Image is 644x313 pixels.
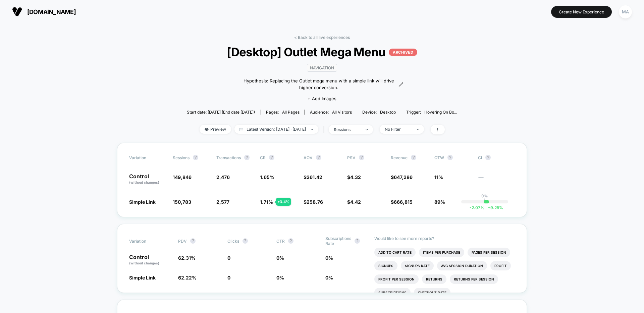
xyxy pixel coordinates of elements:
[350,199,361,205] span: 4.42
[366,129,368,130] img: end
[434,199,445,205] span: 89%
[260,199,273,205] span: 1.71 %
[260,155,266,160] span: CR
[374,248,416,257] li: Add To Cart Rate
[481,193,488,198] p: 0%
[178,255,196,261] span: 62.31 %
[485,155,491,160] button: ?
[401,261,434,270] li: Signups Rate
[478,155,515,160] span: CI
[276,198,291,206] div: + 3.4 %
[406,110,457,115] div: Trigger:
[243,238,248,244] button: ?
[173,174,192,180] span: 149,846
[484,205,503,210] span: 9.25 %
[380,110,396,115] span: desktop
[374,274,419,284] li: Profit Per Session
[617,5,634,19] button: MA
[200,125,231,134] span: Preview
[434,155,471,160] span: OTW
[269,155,274,160] button: ?
[325,255,333,261] span: 0 %
[424,110,457,115] span: Hovering on bo...
[282,110,300,115] span: all pages
[227,255,230,261] span: 0
[304,155,313,160] span: AOV
[332,110,352,115] span: All Visitors
[234,125,318,134] span: Latest Version: [DATE] - [DATE]
[129,275,156,280] span: Simple Link
[27,8,76,15] span: [DOMAIN_NAME]
[411,155,416,160] button: ?
[276,239,285,244] span: CTR
[193,155,198,160] button: ?
[347,155,356,160] span: PSV
[288,238,293,244] button: ?
[419,248,464,257] li: Items Per Purchase
[391,199,413,205] span: $
[355,238,360,244] button: ?
[325,236,351,246] span: Subscriptions Rate
[308,96,336,101] span: + Add Images
[490,261,511,270] li: Profit
[334,127,361,132] div: sessions
[385,127,412,132] div: No Filter
[244,155,250,160] button: ?
[216,174,230,180] span: 2,476
[422,274,446,284] li: Returns
[129,236,166,246] span: Variation
[417,129,419,130] img: end
[276,255,284,261] span: 0 %
[307,64,337,72] span: navigation
[241,78,397,91] span: Hypothesis: Replacing the Outlet mega menu with a simple link will drive higher conversion.
[266,110,300,115] div: Pages:
[294,35,350,40] a: < Back to all live experiences
[322,125,329,134] span: |
[484,198,485,203] p: |
[325,275,333,280] span: 0 %
[10,6,78,17] button: [DOMAIN_NAME]
[447,155,453,160] button: ?
[178,275,197,280] span: 62.22 %
[178,239,187,244] span: PDV
[347,174,361,180] span: $
[216,155,241,160] span: Transactions
[488,205,490,210] span: +
[129,155,166,160] span: Variation
[227,275,230,280] span: 0
[227,239,239,244] span: Clicks
[304,199,323,205] span: $
[129,199,156,205] span: Simple Link
[173,155,190,160] span: Sessions
[216,199,229,205] span: 2,577
[359,155,364,160] button: ?
[470,205,484,210] span: -2.07 %
[468,248,510,257] li: Pages Per Session
[414,288,450,297] li: Checkout Rate
[437,261,487,270] li: Avg Session Duration
[374,236,515,241] p: Would like to see more reports?
[619,5,632,18] div: MA
[187,110,255,115] span: Start date: [DATE] (End date [DATE])
[304,174,322,180] span: $
[173,199,191,205] span: 150,783
[260,174,274,180] span: 1.65 %
[374,288,411,297] li: Subscriptions
[129,261,159,265] span: (without changes)
[347,199,361,205] span: $
[357,110,401,115] span: Device:
[394,199,413,205] span: 666,815
[239,128,243,131] img: calendar
[12,7,22,17] img: Visually logo
[374,261,397,270] li: Signups
[129,254,171,266] p: Control
[310,110,352,115] div: Audience:
[311,129,313,130] img: end
[478,175,515,185] span: ---
[129,180,159,184] span: (without changes)
[307,199,323,205] span: 258.76
[350,174,361,180] span: 4.32
[394,174,413,180] span: 647,286
[391,155,408,160] span: Revenue
[391,174,413,180] span: $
